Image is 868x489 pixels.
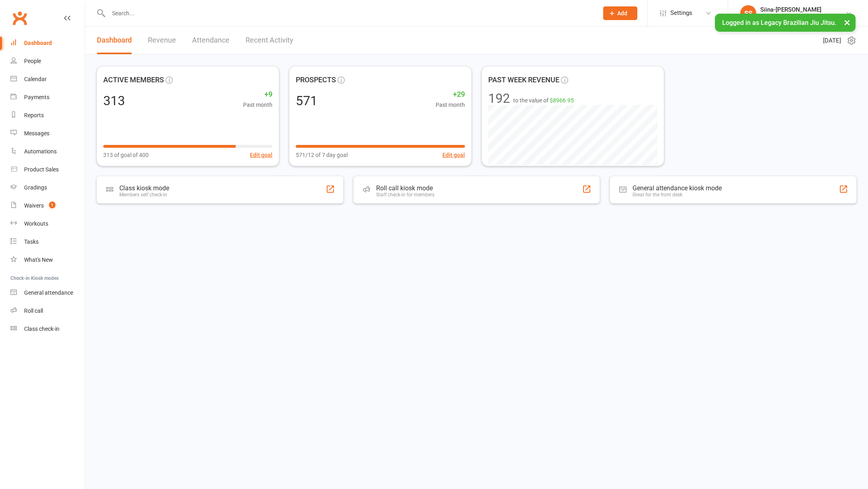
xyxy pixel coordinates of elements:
a: Dashboard [10,34,85,52]
span: Past month [436,100,465,109]
input: Search... [106,8,593,19]
a: General attendance kiosk mode [10,284,85,302]
a: What's New [10,251,85,269]
span: 1 [49,202,55,208]
div: Roll call [24,308,43,314]
span: 313 of goal of 400 [103,151,149,159]
a: Workouts [10,215,85,233]
div: Payments [24,94,49,100]
div: Workouts [24,220,48,227]
span: PROSPECTS [296,74,336,86]
button: Edit goal [250,151,272,159]
button: × [840,14,854,31]
div: Product Sales [24,166,59,173]
div: 192 [488,92,510,105]
a: Payments [10,88,85,106]
div: Tasks [24,238,39,245]
div: Members self check-in [119,192,169,198]
a: Clubworx [10,8,30,28]
a: Revenue [148,26,176,54]
span: Settings [670,4,692,22]
a: Waivers 1 [10,197,85,215]
div: Legacy Brazilian [PERSON_NAME] [760,13,845,20]
a: People [10,52,85,70]
div: 313 [103,94,125,107]
div: What's New [24,257,53,263]
a: Reports [10,106,85,124]
a: Attendance [192,26,229,54]
div: Dashboard [24,40,52,46]
div: Roll call kiosk mode [376,184,434,192]
a: Dashboard [97,26,132,54]
div: Great for the front desk [633,192,722,198]
a: Gradings [10,179,85,197]
div: Class check-in [24,326,59,332]
span: +29 [436,89,465,100]
a: Product Sales [10,161,85,179]
a: Class kiosk mode [10,320,85,338]
div: General attendance [24,289,73,296]
button: Add [603,6,637,20]
div: General attendance kiosk mode [633,184,722,192]
div: Class kiosk mode [119,184,169,192]
span: to the value of [513,96,574,105]
div: Reports [24,112,44,118]
button: Edit goal [442,151,465,159]
a: Messages [10,124,85,143]
span: ACTIVE MEMBERS [103,74,164,86]
a: Roll call [10,302,85,320]
span: $8966.95 [550,97,574,104]
a: Recent Activity [246,26,293,54]
div: Messages [24,130,49,137]
span: 571/12 of 7 day goal [296,151,348,159]
div: Staff check-in for members [376,192,434,198]
div: Waivers [24,202,44,209]
a: Automations [10,143,85,161]
span: PAST WEEK REVENUE [488,74,559,86]
span: +9 [243,89,272,100]
span: Add [617,10,627,16]
div: Automations [24,148,57,155]
a: Calendar [10,70,85,88]
span: Past month [243,100,272,109]
div: Gradings [24,184,47,191]
div: SS [740,5,756,21]
span: Logged in as Legacy Brazilian Jiu Jitsu. [722,19,836,26]
span: [DATE] [823,36,841,45]
div: Siina-[PERSON_NAME] [760,6,845,13]
div: 571 [296,94,317,107]
div: Calendar [24,76,47,82]
a: Tasks [10,233,85,251]
div: People [24,58,41,64]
